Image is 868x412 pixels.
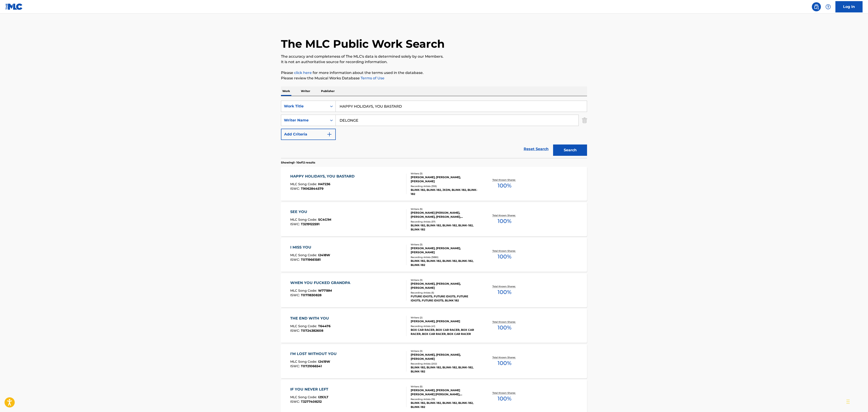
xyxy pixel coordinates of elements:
[301,258,321,262] span: T0719661581
[814,4,819,9] img: search
[290,222,301,226] span: ISWC :
[281,161,315,165] p: Showing 1 - 10 of 12 results
[845,390,868,412] iframe: Chat Widget
[290,387,331,392] div: IF YOU NEVER LEFT
[492,249,517,253] p: Total Known Shares:
[301,400,322,404] span: T3277408212
[281,309,587,343] a: THE END WITH YOUMLC Song Code:T64476ISWC:T0724382608Writers (2)[PERSON_NAME], [PERSON_NAME]Record...
[301,222,319,226] span: T3219122591
[411,353,479,361] div: [PERSON_NAME], [PERSON_NAME], [PERSON_NAME]
[290,364,301,368] span: ISWC :
[290,324,318,328] span: MLC Song Code :
[824,2,833,11] div: Help
[281,273,587,307] a: WHEN YOU FUCKED GRANDPAMLC Song Code:W7718MISWC:T0711830828Writers (3)[PERSON_NAME], [PERSON_NAME...
[498,217,511,225] span: 100 %
[318,218,331,222] span: SC4G1M
[318,360,330,364] span: I2419W
[521,144,551,154] a: Reset Search
[281,344,587,378] a: I'M LOST WITHOUT YOUMLC Song Code:I2419WISWC:T0721066541Writers (3)[PERSON_NAME], [PERSON_NAME], ...
[492,391,517,395] p: Total Known Shares:
[411,365,479,374] div: BLINK-182, BLINK-182, BLINK-182, BLINK-182, BLINK-182
[318,182,330,186] span: H47236
[281,70,587,76] p: Please for more information about the terms used in the database.
[327,132,332,137] img: 9d2ae6d4665cec9f34b9.svg
[411,185,479,188] div: Recording Artists ( 355 )
[411,211,479,219] div: [PERSON_NAME] [PERSON_NAME], [PERSON_NAME], [PERSON_NAME], [PERSON_NAME], [PERSON_NAME] ALDAE [PE...
[411,385,479,388] div: Writers ( 5 )
[553,144,587,156] button: Search
[411,207,479,211] div: Writers ( 5 )
[411,398,479,401] div: Recording Artists ( 19 )
[411,175,479,183] div: [PERSON_NAME], [PERSON_NAME], [PERSON_NAME]
[290,316,331,321] div: THE END WITH YOU
[498,359,511,367] span: 100 %
[300,86,312,96] p: Writer
[492,178,517,182] p: Total Known Shares:
[281,54,587,59] p: The accuracy and completeness of The MLC's data is determined solely by our Members.
[318,289,332,293] span: W7718M
[498,395,511,403] span: 100 %
[411,324,479,328] div: Recording Artists ( 41 )
[498,182,511,190] span: 100 %
[281,101,587,158] form: Search Form
[411,278,479,282] div: Writers ( 3 )
[281,238,587,272] a: I MISS YOUMLC Song Code:I2418WISWC:T0719661581Writers (3)[PERSON_NAME], [PERSON_NAME], [PERSON_NA...
[290,360,318,364] span: MLC Song Code :
[411,223,479,232] div: BLINK-182, BLINK-182, BLINK-182, BLINK-182, BLINK-182
[318,395,328,399] span: I29JLT
[290,209,331,215] div: SEE YOU
[411,316,479,319] div: Writers ( 2 )
[812,2,821,11] a: Public Search
[301,293,321,297] span: T0711830828
[582,115,587,126] img: Delete Criterion
[290,187,301,191] span: ISWC :
[281,202,587,236] a: SEE YOUMLC Song Code:SC4G1MISWC:T3219122591Writers (5)[PERSON_NAME] [PERSON_NAME], [PERSON_NAME],...
[411,188,479,196] div: BLINK-182, BLINK-182, JXDN, BLINK-182, BLINK-182
[301,187,324,191] span: T9062844579
[290,182,318,186] span: MLC Song Code :
[847,395,849,408] div: Drag
[825,4,831,9] img: help
[411,220,479,223] div: Recording Artists ( 37 )
[290,395,318,399] span: MLC Song Code :
[492,214,517,217] p: Total Known Shares:
[411,328,479,336] div: BOX CAR RACER, BOX CAR RACER, BOX CAR RACER, BOX CAR RACER, BOX CAR RACER
[5,3,23,10] img: MLC Logo
[411,294,479,303] div: FUTURE IDIOTS, FUTURE IDIOTS, FUTURE IDIOTS, FUTURE IDIOTS, BLINK 182
[492,285,517,288] p: Total Known Shares:
[411,401,479,409] div: BLINK-182, BLINK-182, BLINK-182, BLINK-182, BLINK-182
[284,118,325,123] div: Writer Name
[290,400,301,404] span: ISWC :
[411,172,479,175] div: Writers ( 3 )
[411,349,479,353] div: Writers ( 3 )
[290,258,301,262] span: ISWC :
[411,246,479,254] div: [PERSON_NAME], [PERSON_NAME], [PERSON_NAME]
[290,253,318,257] span: MLC Song Code :
[281,76,587,81] p: Please review the Musical Works Database
[411,243,479,246] div: Writers ( 3 )
[498,288,511,296] span: 100 %
[290,293,301,297] span: ISWC :
[318,324,331,328] span: T64476
[320,86,336,96] p: Publisher
[281,86,291,96] p: Work
[411,388,479,396] div: [PERSON_NAME], [PERSON_NAME] [PERSON_NAME] [PERSON_NAME], [PERSON_NAME], [PERSON_NAME]
[498,324,511,332] span: 100 %
[411,256,479,259] div: Recording Artists ( 3890 )
[301,364,322,368] span: T0721066541
[835,1,863,12] a: Log In
[281,167,587,201] a: HAPPY HOLIDAYS, YOU BASTARDMLC Song Code:H47236ISWC:T9062844579Writers (3)[PERSON_NAME], [PERSON_...
[411,259,479,267] div: BLINK-182, BLINK-182, BLINK-182, BLINK-182, BLINK-182
[318,253,330,257] span: I2418W
[284,104,325,109] div: Work Title
[281,129,336,140] button: Add Criteria
[290,174,357,179] div: HAPPY HOLIDAYS, YOU BASTARD
[290,280,352,286] div: WHEN YOU FUCKED GRANDPA
[360,76,384,80] a: Terms of Use
[281,59,587,65] p: It is not an authoritative source for recording information.
[290,289,318,293] span: MLC Song Code :
[290,329,301,333] span: ISWC :
[411,291,479,294] div: Recording Artists ( 5 )
[294,71,312,75] a: click here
